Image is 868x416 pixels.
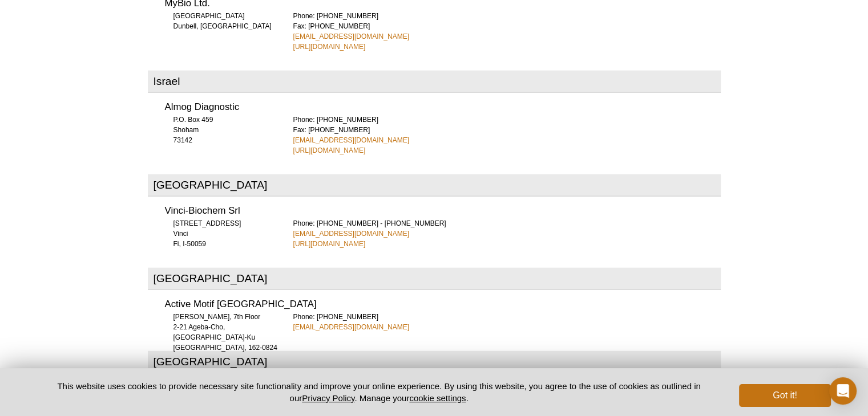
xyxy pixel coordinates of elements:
div: [GEOGRAPHIC_DATA] Dunbell, [GEOGRAPHIC_DATA] [165,11,279,31]
a: [EMAIL_ADDRESS][DOMAIN_NAME] [293,229,409,239]
a: [EMAIL_ADDRESS][DOMAIN_NAME] [293,322,409,332]
h2: [GEOGRAPHIC_DATA] [148,174,721,197]
button: cookie settings [409,393,466,403]
div: Phone: [PHONE_NUMBER] Fax: [PHONE_NUMBER] [293,11,721,52]
h3: Almog Diagnostic [165,103,721,112]
div: [STREET_ADDRESS] Vinci Fi, I-50059 [165,218,279,249]
a: [EMAIL_ADDRESS][DOMAIN_NAME] [293,135,409,145]
button: Got it! [739,384,830,407]
p: This website uses cookies to provide necessary site functionality and improve your online experie... [38,380,721,404]
h2: [GEOGRAPHIC_DATA] [148,268,721,290]
div: P.O. Box 459 Shoham 73142 [165,115,279,145]
h3: Active Motif [GEOGRAPHIC_DATA] [165,300,721,309]
h3: Vinci-Biochem Srl [165,206,721,216]
div: [PERSON_NAME], 7th Floor 2-21 Ageba-Cho, [GEOGRAPHIC_DATA]-Ku [GEOGRAPHIC_DATA], 162-0824 [165,312,279,353]
div: Phone: [PHONE_NUMBER] [293,312,721,332]
div: Phone: [PHONE_NUMBER] Fax: [PHONE_NUMBER] [293,115,721,156]
h2: Israel [148,71,721,93]
div: Phone: [PHONE_NUMBER] - [PHONE_NUMBER] [293,218,721,249]
h2: [GEOGRAPHIC_DATA] [148,351,721,373]
a: [EMAIL_ADDRESS][DOMAIN_NAME] [293,31,409,42]
a: Privacy Policy [302,393,354,403]
div: Open Intercom Messenger [829,377,857,405]
a: [URL][DOMAIN_NAME] [293,239,366,249]
a: [URL][DOMAIN_NAME] [293,42,366,52]
a: [URL][DOMAIN_NAME] [293,145,366,156]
